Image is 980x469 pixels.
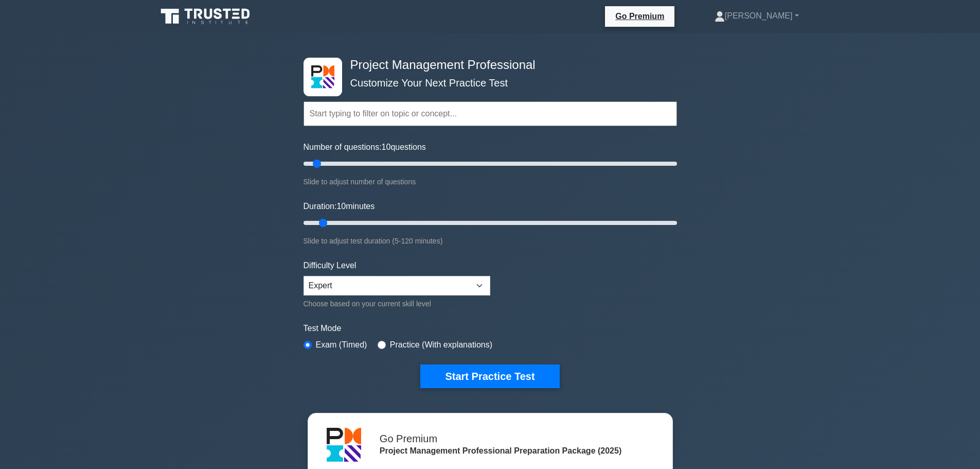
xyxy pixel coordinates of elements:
[420,364,559,388] button: Start Practice Test
[304,259,357,272] label: Difficulty Level
[336,202,346,211] span: 10
[390,339,492,351] label: Practice (With explanations)
[690,6,824,26] a: [PERSON_NAME]
[304,298,490,310] div: Choose based on your current skill level
[346,58,627,73] h4: Project Management Professional
[304,200,375,213] label: Duration: minutes
[609,10,670,23] a: Go Premium
[382,143,391,151] span: 10
[304,322,677,335] label: Test Mode
[304,176,677,188] div: Slide to adjust number of questions
[304,141,426,153] label: Number of questions: questions
[304,101,677,126] input: Start typing to filter on topic or concept...
[316,339,367,351] label: Exam (Timed)
[304,235,677,247] div: Slide to adjust test duration (5-120 minutes)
